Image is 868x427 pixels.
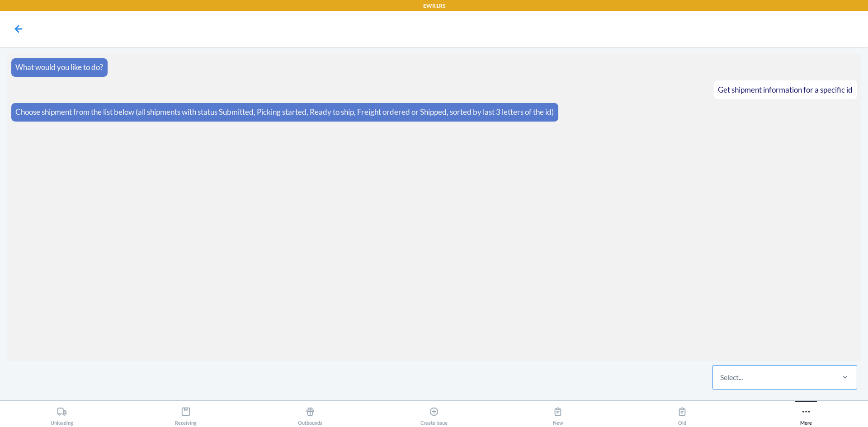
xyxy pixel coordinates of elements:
button: More [744,401,868,426]
p: EWR1RS [423,2,445,10]
div: More [800,403,812,426]
div: Create Issue [420,403,448,426]
div: New [553,403,563,426]
button: New [496,401,620,426]
button: Create Issue [372,401,496,426]
button: Outbounds [248,401,372,426]
div: Select... [720,372,743,383]
button: Old [620,401,744,426]
div: Outbounds [298,403,322,426]
div: Old [677,403,687,426]
div: Receiving [175,403,197,426]
p: What would you like to do? [15,61,103,73]
span: Get shipment information for a specific id [718,85,853,94]
p: Choose shipment from the list below (all shipments with status Submitted, Picking started, Ready ... [15,106,554,118]
button: Receiving [124,401,248,426]
div: Unloading [51,403,73,426]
